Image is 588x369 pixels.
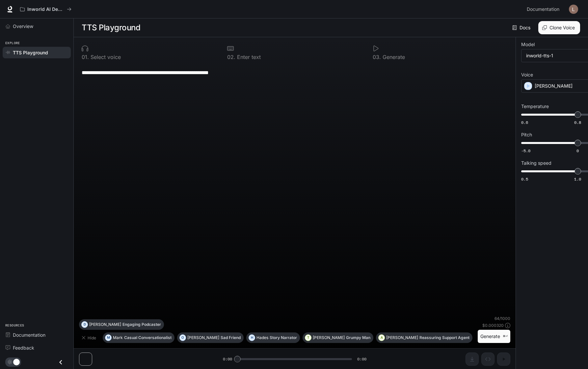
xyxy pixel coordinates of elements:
button: Close drawer [53,355,68,369]
a: Feedback [3,342,71,354]
h1: TTS Playground [82,21,140,34]
span: Overview [13,23,33,30]
a: TTS Playground [3,47,71,58]
a: Overview [3,20,71,32]
img: User avatar [569,5,578,14]
p: Hades [256,336,268,340]
p: ⌘⏎ [503,334,508,338]
p: Pitch [521,132,532,137]
p: Generate [381,54,405,60]
p: Story Narrator [270,336,297,340]
div: O [180,332,186,343]
div: T [305,332,311,343]
p: Select voice [89,54,121,60]
span: 1.0 [574,176,581,182]
a: Documentation [3,329,71,341]
a: Docs [511,21,533,34]
p: [PERSON_NAME] [89,323,121,326]
button: T[PERSON_NAME]Grumpy Man [303,332,373,343]
button: MMarkCasual Conversationalist [103,332,174,343]
p: Voice [521,72,533,77]
span: Feedback [13,344,34,351]
p: Grumpy Man [346,336,370,340]
div: H [249,332,255,343]
div: M [105,332,111,343]
span: TTS Playground [13,49,48,56]
div: D [82,319,88,330]
p: [PERSON_NAME] [535,83,573,89]
a: Documentation [524,3,564,16]
p: 0 3 . [373,54,381,60]
p: Sad Friend [221,336,241,340]
p: 0 1 . [82,54,89,60]
p: 64 / 1000 [494,316,510,321]
span: 0.6 [521,120,528,125]
button: Hide [79,332,100,343]
p: 0 2 . [227,54,235,60]
button: HHadesStory Narrator [246,332,300,343]
button: D[PERSON_NAME]Engaging Podcaster [79,319,164,330]
button: Generate⌘⏎ [478,330,510,343]
p: Engaging Podcaster [122,323,161,326]
p: [PERSON_NAME] [187,336,219,340]
button: User avatar [567,3,580,16]
span: 0 [576,148,579,154]
p: Talking speed [521,161,551,165]
span: 0.5 [521,176,528,182]
p: Model [521,42,535,47]
p: Temperature [521,104,549,109]
button: A[PERSON_NAME]Reassuring Support Agent [376,332,472,343]
p: [PERSON_NAME] [313,336,345,340]
p: Casual Conversationalist [124,336,172,340]
p: Enter text [235,54,261,60]
span: Documentation [13,331,45,338]
span: Dark mode toggle [13,358,20,365]
button: All workspaces [17,3,74,16]
div: A [379,332,385,343]
p: [PERSON_NAME] [386,336,418,340]
p: Reassuring Support Agent [419,336,469,340]
p: Mark [113,336,123,340]
span: -5.0 [521,148,530,154]
p: Inworld AI Demos [27,7,64,12]
span: 0.8 [574,120,581,125]
button: O[PERSON_NAME]Sad Friend [177,332,244,343]
button: Clone Voice [538,21,580,34]
span: Documentation [527,5,559,14]
p: $ 0.000320 [482,323,504,328]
